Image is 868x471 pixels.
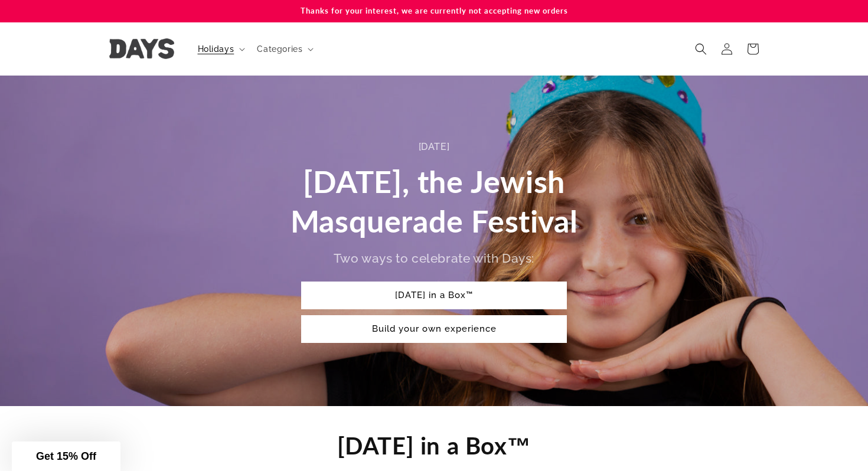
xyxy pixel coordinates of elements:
summary: Search [688,36,714,62]
a: [DATE] in a Box™ [301,282,567,309]
span: [DATE], the Jewish Masquerade Festival [291,163,577,240]
span: Get 15% Off [36,450,96,462]
span: Two ways to celebrate with Days: [334,251,534,266]
span: Holidays [198,44,234,54]
div: Get 15% Off [12,441,120,471]
div: [DATE] [254,139,614,156]
img: Days United [109,38,174,59]
summary: Holidays [191,37,250,61]
span: [DATE] in a Box™ [337,431,531,460]
span: Categories [257,44,302,54]
a: Build your own experience [301,315,567,343]
summary: Categories [250,37,318,61]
